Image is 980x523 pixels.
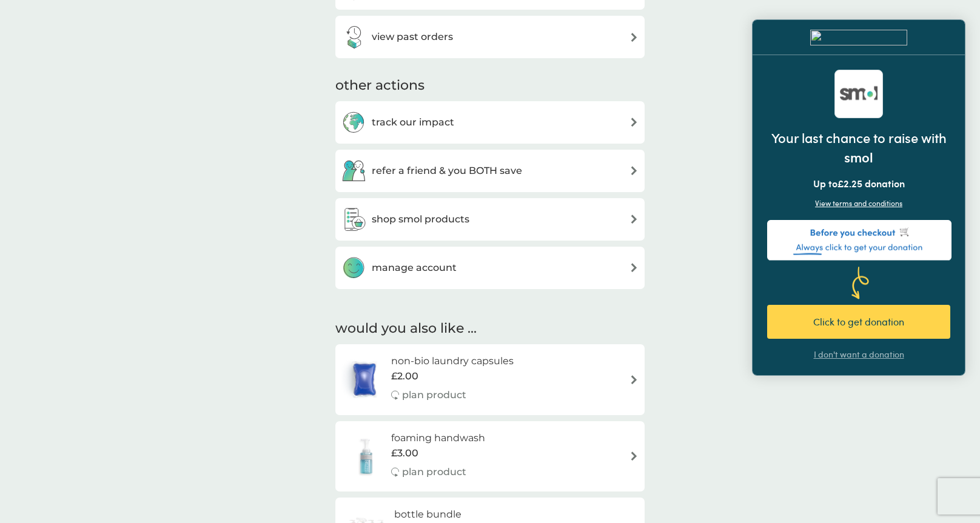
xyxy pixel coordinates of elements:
[372,115,454,130] h3: track our impact
[391,368,418,384] span: £2.00
[372,163,522,179] h3: refer a friend & you BOTH save
[629,375,639,384] img: arrow right
[402,464,466,480] p: plan product
[629,215,639,224] img: arrow right
[391,430,485,446] h6: foaming handwash
[394,507,476,522] h6: bottle bundle
[335,319,645,338] h2: would you also like ...
[402,387,466,403] p: plan product
[629,33,639,42] img: arrow right
[629,451,639,461] img: arrow right
[341,435,391,478] img: foaming handwash
[391,353,514,369] h6: non-bio laundry capsules
[372,260,457,276] h3: manage account
[629,118,639,127] img: arrow right
[372,29,453,45] h3: view past orders
[391,445,418,461] span: £3.00
[335,76,425,95] h3: other actions
[372,212,469,227] h3: shop smol products
[629,166,639,175] img: arrow right
[341,358,388,401] img: non-bio laundry capsules
[629,263,639,272] img: arrow right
